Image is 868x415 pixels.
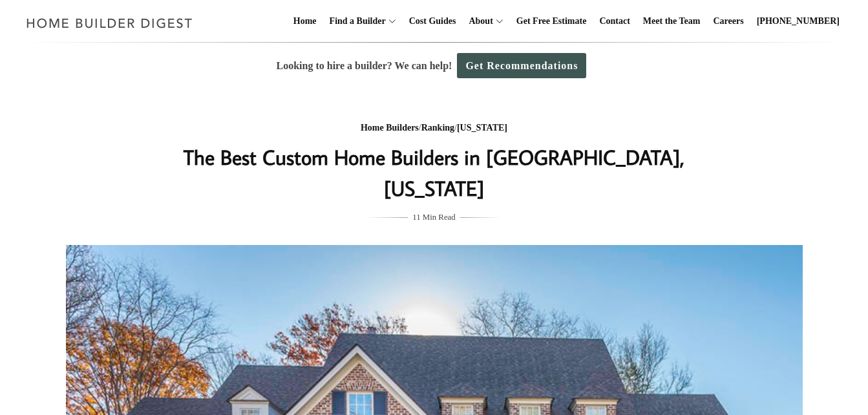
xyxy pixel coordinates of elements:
[288,1,322,42] a: Home
[708,1,749,42] a: Careers
[457,123,507,133] a: [US_STATE]
[176,120,692,136] div: / /
[21,10,198,36] img: Home Builder Digest
[404,1,461,42] a: Cost Guides
[361,123,419,133] a: Home Builders
[752,1,845,42] a: [PHONE_NUMBER]
[594,1,635,42] a: Contact
[421,123,454,133] a: Ranking
[457,53,586,78] a: Get Recommendations
[412,210,455,224] span: 11 Min Read
[638,1,706,42] a: Meet the Team
[176,142,692,204] h1: The Best Custom Home Builders in [GEOGRAPHIC_DATA], [US_STATE]
[324,1,386,42] a: Find a Builder
[463,1,492,42] a: About
[511,1,592,42] a: Get Free Estimate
